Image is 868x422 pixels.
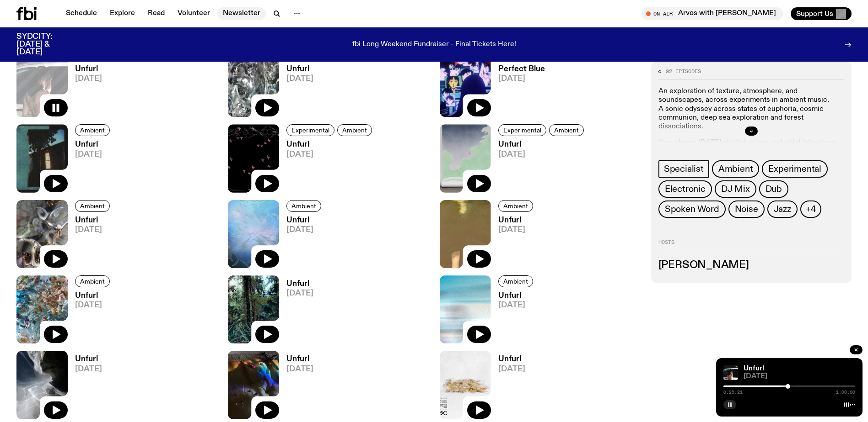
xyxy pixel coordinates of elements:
span: [DATE] [286,290,313,297]
span: [DATE] [286,226,324,234]
h3: Unfurl [498,355,525,363]
h3: SYDCITY: [DATE] & [DATE] [16,33,75,56]
a: Explore [104,7,140,20]
h3: Unfurl [498,216,536,224]
h3: Unfurl [286,141,375,148]
a: Specialist [658,161,709,178]
h3: Unfurl [286,65,375,73]
a: Ambient [75,275,110,287]
button: +4 [800,201,822,218]
a: Experimental [762,161,828,178]
a: Dub [759,181,788,198]
span: [DATE] [286,75,375,83]
h2: Hosts [658,240,844,251]
a: Ambient [712,161,760,178]
span: [DATE] [286,365,313,373]
a: Unfurl[DATE] [68,216,113,268]
span: Ambient [503,278,528,285]
span: [DATE] [498,301,536,309]
span: 1:00:00 [836,390,855,395]
a: Unfurl[DATE] [68,141,113,192]
h3: Unfurl [75,216,113,224]
h3: Unfurl [75,292,113,300]
span: 92 episodes [666,69,701,74]
a: DJ Mix [715,181,756,198]
span: [DATE] [75,365,102,373]
a: Ambient [75,200,110,212]
a: Unfurl[DATE] [491,292,536,343]
a: Schedule [60,7,102,20]
img: A piece of fabric is pierced by sewing pins with different coloured heads, a rainbow light is cas... [228,351,279,419]
span: Support Us [796,10,833,18]
span: Ambient [342,127,367,134]
span: [DATE] [75,226,113,234]
span: Ambient [503,202,528,209]
a: Ambient [337,124,372,136]
a: Unfurl[DATE] [491,216,536,268]
span: 0:29:21 [723,390,743,395]
span: [DATE] [744,373,855,380]
span: DJ Mix [721,185,750,195]
a: Ambient [75,124,110,136]
span: Experimental [291,127,329,134]
span: Specialist [664,164,704,174]
h3: Unfurl [75,355,102,363]
span: Ambient [80,127,105,134]
a: Ambient [498,200,533,212]
a: Unfurl[DATE] [68,355,102,419]
a: Unfurl[DATE] [279,65,375,117]
span: Dub [766,185,782,195]
a: Electronic [658,181,712,198]
span: [DATE] [498,226,536,234]
a: Ambient [286,200,321,212]
span: +4 [806,205,816,215]
h3: Unfurl [286,355,313,363]
span: Jazz [774,205,791,215]
button: Support Us [791,7,852,20]
h3: Unfurl [286,216,324,224]
a: Spoken Word [658,201,726,218]
span: Ambient [718,164,753,174]
a: Unfurl[DATE] [68,65,113,117]
span: [DATE] [498,151,587,158]
h3: Unfurl [498,292,536,300]
a: Unfurl[DATE] [279,355,313,419]
a: Newsletter [217,7,266,20]
a: Unfurl[DATE] [491,355,525,419]
h3: Unfurl [286,280,313,288]
button: On AirArvos with [PERSON_NAME] [642,7,783,20]
span: [DATE] [286,151,375,158]
a: Ambient [549,124,584,136]
span: Ambient [554,127,579,134]
span: [DATE] [498,75,569,83]
a: Unfurl[DATE] [279,141,375,192]
h3: Unfurl [75,141,113,148]
span: [DATE] [75,75,113,83]
a: Perfect Blue[DATE] [491,65,569,117]
span: [DATE] [498,365,525,373]
span: Noise [735,205,758,215]
a: Read [142,7,170,20]
span: [DATE] [75,301,113,309]
h3: Perfect Blue [498,65,569,73]
a: Experimental [286,124,334,136]
a: Ambient [498,275,533,287]
a: Unfurl[DATE] [491,141,587,192]
a: Volunteer [172,7,216,20]
span: Ambient [80,278,105,285]
a: Experimental [498,124,546,136]
a: Unfurl[DATE] [279,216,324,268]
span: Spoken Word [665,205,719,215]
a: Jazz [767,201,798,218]
h3: [PERSON_NAME] [658,260,844,270]
h3: Unfurl [75,65,113,73]
span: [DATE] [75,151,113,158]
span: Ambient [80,202,105,209]
p: fbi Long Weekend Fundraiser - Final Tickets Here! [352,41,516,49]
a: Noise [728,201,765,218]
span: Experimental [768,164,821,174]
a: Unfurl [744,365,764,372]
a: Unfurl[DATE] [279,280,313,343]
p: An exploration of texture, atmosphere, and soundscapes, across experiments in ambient music. A so... [658,88,844,132]
span: Experimental [503,127,541,134]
